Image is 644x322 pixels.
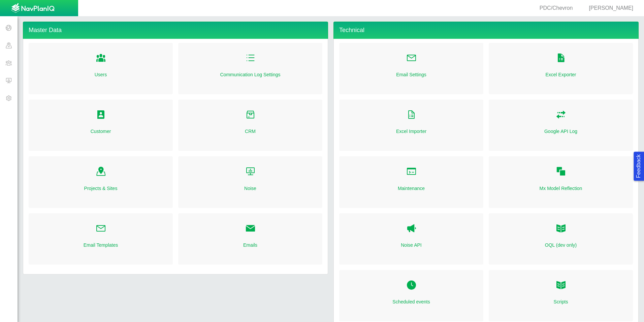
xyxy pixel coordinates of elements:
a: Folder Open Icon [406,278,417,293]
span: PDC/Chevron [540,5,573,11]
div: Folder Open Icon Scripts [489,270,633,321]
div: Folder Open Icon Excel Importer [339,100,483,151]
a: Folder Open Icon [96,51,106,66]
div: [PERSON_NAME] [581,4,636,12]
button: Feedback [634,152,644,181]
a: Mx Model Reflection [540,185,582,192]
img: UrbanGroupSolutionsTheme$USG_Images$logo.png [11,3,55,14]
a: Google API Log [544,128,577,135]
a: OQL (dev only) [545,242,577,248]
a: Scheduled events [392,298,430,305]
div: Folder Open Icon Email Settings [339,43,483,94]
a: Excel Exporter [545,71,576,78]
div: Folder Open Icon Projects & Sites [29,156,173,208]
a: Folder Open Icon [556,51,566,66]
h4: Technical [333,22,639,39]
a: Folder Open Icon [245,108,256,123]
a: Folder Open Icon [406,51,417,66]
a: Folder Open Icon [96,108,106,123]
a: Folder Open Icon [556,108,566,123]
a: Noise [244,185,256,192]
a: Folder Open Icon [556,164,566,179]
div: Folder Open Icon Mx Model Reflection [489,156,633,208]
a: CRM [245,128,256,135]
div: Folder Open Icon Email Templates [29,213,173,265]
div: OQL OQL (dev only) [489,213,633,265]
div: Folder Open Icon Excel Exporter [489,43,633,94]
a: Users [95,71,107,78]
a: Noise API [406,221,417,236]
a: Folder Open Icon [556,278,566,293]
div: Folder Open Icon Customer [29,100,173,151]
a: Customer [91,128,111,135]
a: Scripts [554,298,568,305]
a: Email Settings [396,71,426,78]
a: Projects & Sites [84,185,118,192]
a: Noise API [401,242,421,248]
a: Folder Open Icon [406,108,417,123]
span: [PERSON_NAME] [589,5,633,11]
div: Folder Open Icon Noise [178,156,322,208]
a: Folder Open Icon [406,164,417,179]
a: Folder Open Icon [96,164,106,179]
a: Folder Open Icon [245,51,256,66]
div: Folder Open Icon Google API Log [489,100,633,151]
div: Folder Open Icon Maintenance [339,156,483,208]
div: Folder Open Icon Scheduled events [339,270,483,321]
a: OQL [556,221,566,236]
a: Folder Open Icon [245,221,256,236]
a: Excel Importer [396,128,426,135]
a: Maintenance [398,185,425,192]
h4: Master Data [23,22,328,39]
a: Email Templates [84,242,118,248]
div: Folder Open Icon Users [29,43,173,94]
a: Emails [243,242,257,248]
div: Folder Open Icon CRM [178,100,322,151]
a: Folder Open Icon [245,164,256,179]
a: Communication Log Settings [220,71,281,78]
a: Folder Open Icon [96,221,106,236]
div: Folder Open Icon Communication Log Settings [178,43,322,94]
div: Noise API Noise API [339,213,483,265]
div: Folder Open Icon Emails [178,213,322,265]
